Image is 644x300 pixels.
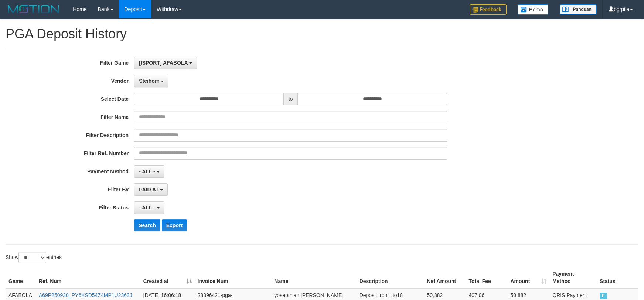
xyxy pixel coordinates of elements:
[518,4,549,15] img: Button%20Memo.svg
[139,78,159,84] span: Steihom
[134,219,160,231] button: Search
[560,4,597,14] img: panduan.png
[597,267,638,288] th: Status
[284,93,298,105] span: to
[134,75,168,87] button: Steihom
[195,267,272,288] th: Invoice Num
[357,267,424,288] th: Description
[6,252,62,263] label: Show entries
[271,267,356,288] th: Name
[134,183,168,196] button: PAID AT
[549,267,597,288] th: Payment Method
[507,267,549,288] th: Amount: activate to sort column ascending
[162,219,187,231] button: Export
[6,27,638,41] h1: PGA Deposit History
[134,165,164,178] button: - ALL -
[139,168,155,174] span: - ALL -
[6,267,36,288] th: Game
[424,267,466,288] th: Net Amount
[6,4,62,15] img: MOTION_logo.png
[39,292,132,298] a: A69P250930_PY6KSD54Z4MP1U2363J
[139,60,188,66] span: [ISPORT] AFABOLA
[466,267,507,288] th: Total Fee
[139,187,159,192] span: PAID AT
[139,205,155,211] span: - ALL -
[140,267,195,288] th: Created at: activate to sort column descending
[134,57,197,69] button: [ISPORT] AFABOLA
[36,267,140,288] th: Ref. Num
[600,293,607,299] span: PAID
[18,252,46,263] select: Showentries
[470,4,507,15] img: Feedback.jpg
[134,201,164,214] button: - ALL -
